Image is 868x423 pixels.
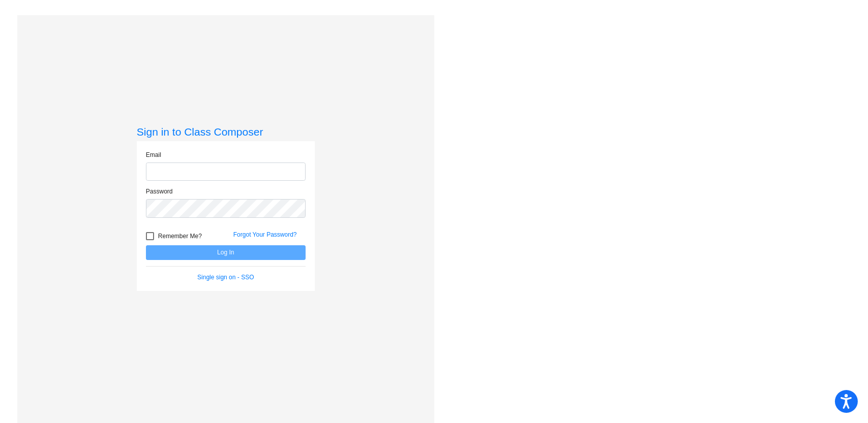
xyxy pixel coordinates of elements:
[158,230,202,242] span: Remember Me?
[137,125,315,138] h3: Sign in to Class Composer
[197,274,254,281] a: Single sign on - SSO
[146,187,173,196] label: Password
[233,231,297,238] a: Forgot Your Password?
[146,150,161,159] label: Email
[146,245,306,260] button: Log In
